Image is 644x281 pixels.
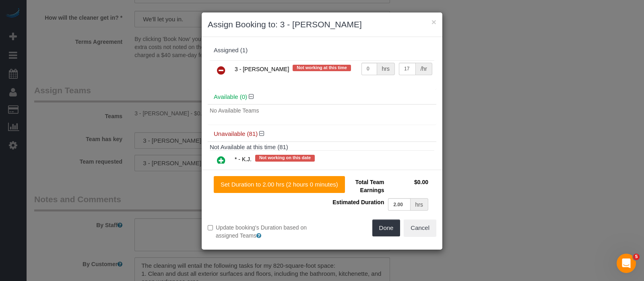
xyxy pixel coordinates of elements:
input: Update booking's Duration based on assigned Teams [208,225,213,230]
td: $0.00 [386,176,430,196]
button: Cancel [404,219,436,236]
button: × [431,18,436,26]
iframe: Intercom live chat [617,254,636,273]
div: hrs [411,198,428,211]
span: * - K.J. [235,156,252,163]
span: Estimated Duration [332,199,384,205]
h4: Unavailable (81) [214,131,430,137]
div: Assigned (1) [214,47,430,54]
span: 5 [633,254,640,260]
span: No Available Teams [210,107,259,114]
button: Set Duration to 2.00 hrs (2 hours 0 minutes) [214,176,345,193]
h4: Available (0) [214,94,430,101]
span: Not working on this date [255,155,315,161]
h3: Assign Booking to: 3 - [PERSON_NAME] [208,18,436,31]
td: Total Team Earnings [328,176,386,196]
label: Update booking's Duration based on assigned Teams [208,224,316,240]
div: /hr [416,63,432,75]
span: 3 - [PERSON_NAME] [235,66,289,72]
h4: Not Available at this time (81) [210,144,434,151]
div: hrs [377,63,395,75]
span: Not working at this time [293,65,351,71]
button: Done [372,219,400,236]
